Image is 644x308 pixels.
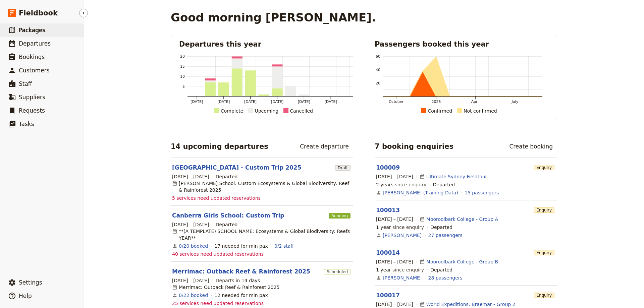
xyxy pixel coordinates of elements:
[426,301,516,308] a: World Expeditions: Braemar - Group 2
[534,293,554,298] span: Enquiry
[464,107,497,115] div: Not confirmed
[426,216,498,223] a: Mooroolbark College - Group A
[19,27,45,34] span: Packages
[325,100,337,104] tspan: [DATE]
[376,164,400,171] a: 100009
[180,54,185,59] tspan: 20
[214,292,268,299] div: 12 needed for min pax
[172,211,284,220] a: Canberra Girls School: Custom Trip
[430,266,452,273] div: Departed
[19,67,49,74] span: Customers
[19,279,42,286] span: Settings
[329,213,351,219] span: Running
[376,225,391,230] span: 1 year
[271,100,283,104] tspan: [DATE]
[376,207,400,213] a: 100013
[376,181,426,188] span: since enquiry
[428,232,463,239] a: View the passengers for this booking
[19,121,34,127] span: Tasks
[383,274,422,281] a: [PERSON_NAME]
[19,94,45,101] span: Suppliers
[180,64,185,69] tspan: 15
[180,74,185,79] tspan: 10
[376,224,424,231] span: since enquiry
[376,182,393,187] span: 2 years
[290,107,313,115] div: Cancelled
[172,164,302,172] a: [GEOGRAPHIC_DATA] - Custom Trip 2025
[426,173,487,180] a: Ultimate Sydney Fieldtour
[335,165,351,171] span: Draft
[376,68,380,72] tspan: 40
[216,173,238,180] div: Departed
[375,39,549,49] h2: Passengers booked this year
[376,267,391,272] span: 1 year
[216,221,238,228] div: Departed
[172,277,209,284] span: [DATE] – [DATE]
[182,84,185,89] tspan: 5
[375,141,453,151] h2: 7 booking enquiries
[376,54,380,59] tspan: 60
[430,224,452,231] div: Departed
[426,258,498,265] a: Mooroolbark College - Group B
[534,207,554,213] span: Enquiry
[171,11,376,24] h1: Good morning [PERSON_NAME].
[172,173,209,180] span: [DATE] – [DATE]
[19,80,32,87] span: Staff
[172,221,209,228] span: [DATE] – [DATE]
[19,107,45,114] span: Requests
[216,277,260,284] span: Departs in
[172,284,279,291] div: Merrimac: Outback Reef & Rainforest 2025
[172,195,261,201] span: 5 services need updated reservations
[214,243,268,249] div: 17 needed for min pax
[376,173,413,180] span: [DATE] – [DATE]
[255,107,278,115] div: Upcoming
[465,189,499,196] a: View the passengers for this booking
[296,141,353,152] a: Create departure
[512,100,519,104] tspan: July
[376,258,413,265] span: [DATE] – [DATE]
[534,165,554,170] span: Enquiry
[179,39,353,49] h2: Departures this year
[19,40,51,47] span: Departures
[221,107,243,115] div: Complete
[179,243,208,249] a: View the bookings for this departure
[172,251,264,257] span: 40 services need updated reservations
[19,293,32,299] span: Help
[179,292,208,299] a: View the bookings for this departure
[433,181,455,188] div: Departed
[79,9,88,17] button: Hide menu
[172,267,310,275] a: Merrimac: Outback Reef & Rainforest 2025
[172,228,352,241] div: **(A TEMPLATE) SCHOOL NAME: Ecosystems & Global Biodiversity: Reefs YEAR**
[376,292,400,299] a: 100017
[19,54,45,60] span: Bookings
[172,180,352,193] div: [PERSON_NAME] School: Custom Ecosystems & Global Biodiversity: Reef & Rainforest 2025
[244,100,257,104] tspan: [DATE]
[217,100,230,104] tspan: [DATE]
[383,189,458,196] a: [PERSON_NAME] (Training Data)
[389,100,404,104] tspan: October
[298,100,310,104] tspan: [DATE]
[324,269,351,274] span: Scheduled
[471,100,480,104] tspan: April
[376,266,424,273] span: since enquiry
[383,232,422,239] a: [PERSON_NAME]
[241,278,260,283] span: 14 days
[428,274,463,281] a: View the passengers for this booking
[172,300,264,307] span: 25 services need updated reservations
[376,216,413,223] span: [DATE] – [DATE]
[428,107,452,115] div: Confirmed
[505,141,557,152] a: Create booking
[376,249,400,256] a: 100014
[534,250,554,255] span: Enquiry
[274,243,294,249] a: 0/2 staff
[376,81,380,85] tspan: 20
[431,100,441,104] tspan: 2025
[191,100,203,104] tspan: [DATE]
[376,301,413,308] span: [DATE] – [DATE]
[19,8,58,18] span: Fieldbook
[171,141,268,151] h2: 14 upcoming departures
